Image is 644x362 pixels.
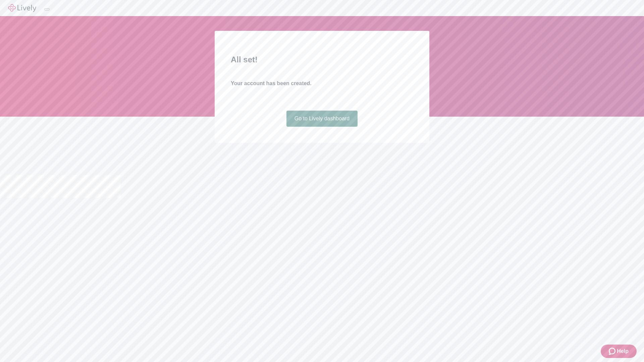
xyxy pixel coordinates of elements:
[609,347,617,355] svg: Zendesk support icon
[231,54,413,66] h2: All set!
[44,8,50,10] button: Log out
[601,345,637,358] button: Zendesk support iconHelp
[8,4,36,12] img: Lively
[617,347,629,355] span: Help
[231,79,413,87] h4: Your account has been created.
[286,111,358,127] a: Go to Lively dashboard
